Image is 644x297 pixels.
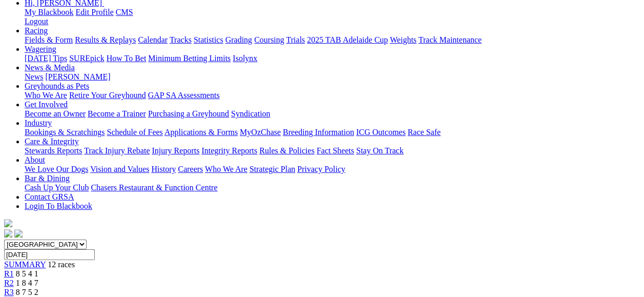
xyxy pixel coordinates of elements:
[151,165,176,173] a: History
[138,35,168,44] a: Calendar
[4,288,14,296] a: R3
[76,8,114,16] a: Edit Profile
[25,91,67,100] a: Who We Are
[25,72,43,81] a: News
[25,63,75,72] a: News & Media
[231,109,270,118] a: Syndication
[317,146,354,155] a: Fact Sheets
[90,165,149,173] a: Vision and Values
[75,35,136,44] a: Results & Replays
[107,128,162,136] a: Schedule of Fees
[407,128,440,136] a: Race Safe
[25,165,88,173] a: We Love Our Dogs
[25,109,640,118] div: Get Involved
[307,35,388,44] a: 2025 TAB Adelaide Cup
[25,54,67,63] a: [DATE] Tips
[297,165,345,173] a: Privacy Policy
[69,54,104,63] a: SUREpick
[14,229,23,237] img: twitter.svg
[4,229,12,237] img: facebook.svg
[205,165,247,173] a: Who We Are
[45,72,110,81] a: [PERSON_NAME]
[25,128,105,136] a: Bookings & Scratchings
[25,137,79,146] a: Care & Integrity
[194,35,223,44] a: Statistics
[170,35,192,44] a: Tracks
[25,183,640,192] div: Bar & Dining
[48,260,75,269] span: 12 races
[164,128,238,136] a: Applications & Forms
[148,54,231,63] a: Minimum Betting Limits
[390,35,417,44] a: Weights
[16,279,38,287] span: 1 8 4 7
[25,146,82,155] a: Stewards Reports
[25,174,70,183] a: Bar & Dining
[286,35,305,44] a: Trials
[225,35,252,44] a: Grading
[283,128,354,136] a: Breeding Information
[356,128,405,136] a: ICG Outcomes
[88,109,146,118] a: Become a Trainer
[254,35,284,44] a: Coursing
[25,128,640,137] div: Industry
[25,155,45,164] a: About
[419,35,482,44] a: Track Maintenance
[201,146,257,155] a: Integrity Reports
[116,8,133,16] a: CMS
[259,146,315,155] a: Rules & Policies
[4,279,14,287] a: R2
[25,192,74,201] a: Contact GRSA
[25,165,640,174] div: About
[152,146,199,155] a: Injury Reports
[25,109,86,118] a: Become an Owner
[250,165,295,173] a: Strategic Plan
[25,8,640,26] div: Hi, [PERSON_NAME]
[25,35,73,44] a: Fields & Form
[25,91,640,100] div: Greyhounds as Pets
[16,288,38,296] span: 8 7 5 2
[25,35,640,45] div: Racing
[25,26,48,35] a: Racing
[4,219,12,227] img: logo-grsa-white.png
[4,249,95,260] input: Select date
[25,146,640,155] div: Care & Integrity
[148,91,220,100] a: GAP SA Assessments
[69,91,146,100] a: Retire Your Greyhound
[25,45,56,53] a: Wagering
[84,146,150,155] a: Track Injury Rebate
[25,72,640,82] div: News & Media
[25,100,68,109] a: Get Involved
[25,17,48,26] a: Logout
[25,202,92,210] a: Login To Blackbook
[16,269,38,278] span: 8 5 4 1
[25,183,89,192] a: Cash Up Your Club
[240,128,281,136] a: MyOzChase
[4,269,14,278] a: R1
[4,260,46,269] a: SUMMARY
[148,109,229,118] a: Purchasing a Greyhound
[178,165,203,173] a: Careers
[233,54,257,63] a: Isolynx
[25,82,89,90] a: Greyhounds as Pets
[25,8,74,16] a: My Blackbook
[25,54,640,63] div: Wagering
[91,183,217,192] a: Chasers Restaurant & Function Centre
[107,54,147,63] a: How To Bet
[356,146,403,155] a: Stay On Track
[25,118,52,127] a: Industry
